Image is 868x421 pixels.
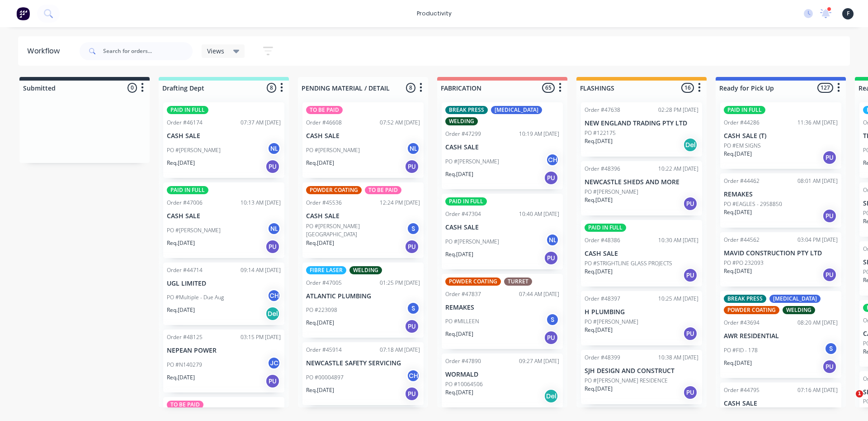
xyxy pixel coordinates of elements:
[822,268,837,282] div: PU
[241,199,281,207] div: 10:13 AM [DATE]
[585,188,638,196] p: PO #[PERSON_NAME]
[406,142,420,155] div: NL
[720,291,841,378] div: BREAK PRESS[MEDICAL_DATA]POWDER COATINGWELDINGOrder #4369408:20 AM [DATE]AWR RESIDENTIALPO #FID -...
[442,102,563,189] div: BREAK PRESS[MEDICAL_DATA]WELDINGOrder #4729910:19 AM [DATE]CASH SALEPO #[PERSON_NAME]CHReq.[DATE]PU
[724,295,766,303] div: BREAK PRESS
[519,290,559,298] div: 07:44 AM [DATE]
[167,361,202,369] p: PO #N140279
[167,401,203,409] div: TO BE PAID
[585,250,698,258] p: CASH SALE
[797,177,838,185] div: 08:01 AM [DATE]
[585,326,613,334] p: Req. [DATE]
[306,159,334,167] p: Req. [DATE]
[167,333,203,341] div: Order #48125
[445,330,473,338] p: Req. [DATE]
[306,199,342,207] div: Order #45536
[167,186,208,194] div: PAID IN FULL
[306,222,406,239] p: PO #[PERSON_NAME][GEOGRAPHIC_DATA]
[581,291,702,345] div: Order #4839710:25 AM [DATE]H PLUMBINGPO #[PERSON_NAME]Req.[DATE]PU
[365,186,401,194] div: TO BE PAID
[585,120,698,127] p: NEW ENGLAND TRADING PTY LTD
[683,138,698,152] div: Del
[720,232,841,287] div: Order #4456203:04 PM [DATE]MAVID CONSTRUCTION PTY LTDPO #PO 232093Req.[DATE]PU
[265,159,280,174] div: PU
[241,266,281,274] div: 09:14 AM [DATE]
[306,386,334,394] p: Req. [DATE]
[724,386,759,394] div: Order #44795
[265,239,280,254] div: PU
[658,236,698,244] div: 10:30 AM [DATE]
[724,132,838,140] p: CASH SALE (T)
[585,165,620,173] div: Order #48396
[306,239,334,247] p: Req. [DATE]
[658,295,698,303] div: 10:25 AM [DATE]
[847,10,849,18] span: F
[267,289,281,302] div: CH
[267,356,281,370] div: JC
[581,350,702,404] div: Order #4839910:38 AM [DATE]SJH DESIGN AND CONSTRUCTPO #[PERSON_NAME] RESIDENCEReq.[DATE]PU
[306,266,346,274] div: FIBRE LASER
[783,306,815,314] div: WELDING
[380,279,420,287] div: 01:25 PM [DATE]
[724,332,838,340] p: AWR RESIDENTIAL
[724,306,779,314] div: POWDER COATING
[585,268,613,276] p: Req. [DATE]
[167,280,281,287] p: UGL LIMITED
[302,342,424,405] div: Order #4591407:18 AM [DATE]NEWCASTLE SAFETY SERVICINGPO #00004897CHReq.[DATE]PU
[445,371,559,378] p: WORMALD
[306,212,420,220] p: CASH SALE
[585,106,620,114] div: Order #47638
[445,290,481,298] div: Order #47837
[167,119,203,127] div: Order #46174
[445,224,559,231] p: CASH SALE
[544,171,558,185] div: PU
[412,7,456,20] div: productivity
[544,330,558,345] div: PU
[658,354,698,362] div: 10:38 AM [DATE]
[546,313,559,326] div: S
[306,359,420,367] p: NEWCASTLE SAFETY SERVICING
[302,102,424,178] div: TO BE PAIDOrder #4660807:52 AM [DATE]CASH SALEPO #[PERSON_NAME]NLReq.[DATE]PU
[585,308,698,316] p: H PLUMBING
[837,390,859,412] iframe: Intercom live chat
[724,359,752,367] p: Req. [DATE]
[442,274,563,349] div: POWDER COATINGTURRETOrder #4783707:44 AM [DATE]REMAKESPO #MILLEENSReq.[DATE]PU
[585,377,668,385] p: PO #[PERSON_NAME] RESIDENCE
[167,146,221,154] p: PO #[PERSON_NAME]
[445,197,487,206] div: PAID IN FULL
[822,359,837,374] div: PU
[306,106,343,114] div: TO BE PAID
[241,333,281,341] div: 03:15 PM [DATE]
[306,373,344,382] p: PO #00004897
[167,373,195,382] p: Req. [DATE]
[306,292,420,300] p: ATLANTIC PLUMBING
[167,199,203,207] div: Order #47006
[724,249,838,257] p: MAVID CONSTRUCTION PTY LTD
[824,342,838,355] div: S
[585,367,698,375] p: SJH DESIGN AND CONSTRUCT
[724,236,759,244] div: Order #44562
[491,106,542,114] div: [MEDICAL_DATA]
[724,259,764,267] p: PO #PO 232093
[445,106,488,114] div: BREAK PRESS
[720,102,841,169] div: PAID IN FULLOrder #4428611:36 AM [DATE]CASH SALE (T)PO #EM SIGNSReq.[DATE]PU
[163,263,284,325] div: Order #4471409:14 AM [DATE]UGL LIMITEDPO #Multiple - Due AugCHReq.[DATE]Del
[380,346,420,354] div: 07:18 AM [DATE]
[544,251,558,265] div: PU
[445,158,499,166] p: PO #[PERSON_NAME]
[585,196,613,204] p: Req. [DATE]
[724,150,752,158] p: Req. [DATE]
[167,106,208,114] div: PAID IN FULL
[445,170,473,178] p: Req. [DATE]
[724,200,782,208] p: PO #EAGLES - 2958850
[306,346,342,354] div: Order #45914
[822,209,837,223] div: PU
[167,266,203,274] div: Order #44714
[265,374,280,388] div: PU
[405,319,419,334] div: PU
[724,267,752,275] p: Req. [DATE]
[380,199,420,207] div: 12:24 PM [DATE]
[724,400,838,407] p: CASH SALE
[585,354,620,362] div: Order #48399
[585,259,672,268] p: PO #STRIGHTLINE GLASS PROJECTS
